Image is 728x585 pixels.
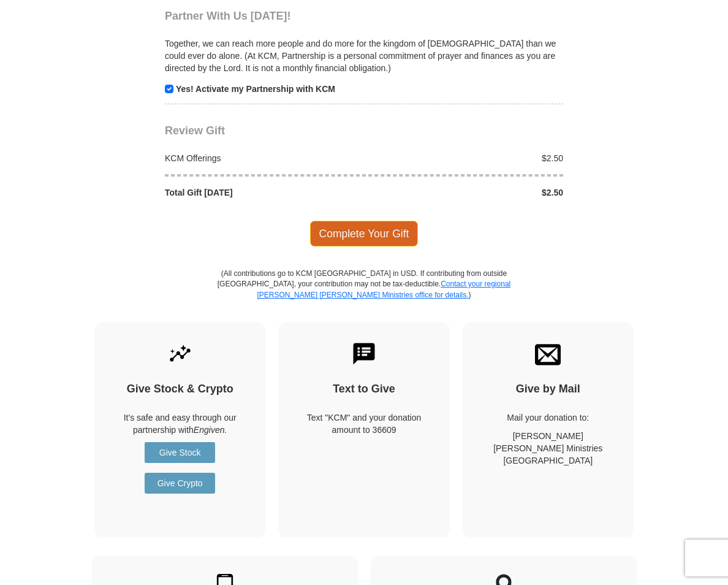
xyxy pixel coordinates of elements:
p: Mail your donation to: [484,411,612,424]
span: Partner With Us [DATE]! [165,10,291,22]
div: KCM Offerings [159,152,365,164]
h4: Give Stock & Crypto [116,383,244,396]
i: Engiven. [194,425,227,435]
p: [PERSON_NAME] [PERSON_NAME] Ministries [GEOGRAPHIC_DATA] [484,430,612,467]
a: Contact your regional [PERSON_NAME] [PERSON_NAME] Ministries office for details. [257,280,510,299]
span: Complete Your Gift [310,221,419,247]
div: $2.50 [364,152,570,164]
p: Together, we can reach more people and do more for the kingdom of [DEMOGRAPHIC_DATA] than we coul... [165,37,563,74]
div: $2.50 [364,186,570,199]
h4: Give by Mail [484,383,612,396]
img: envelope.svg [535,341,561,367]
p: It's safe and easy through our partnership with [116,411,244,436]
div: Text "KCM" and your donation amount to 36609 [300,411,428,436]
img: text-to-give.svg [351,341,377,367]
h4: Text to Give [300,383,428,396]
span: Review Gift [165,124,225,137]
a: Give Crypto [145,473,215,494]
a: Give Stock [145,442,215,463]
div: Total Gift [DATE] [159,186,365,199]
p: (All contributions go to KCM [GEOGRAPHIC_DATA] in USD. If contributing from outside [GEOGRAPHIC_D... [217,269,511,322]
strong: Yes! Activate my Partnership with KCM [176,84,335,94]
img: give-by-stock.svg [167,341,193,367]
